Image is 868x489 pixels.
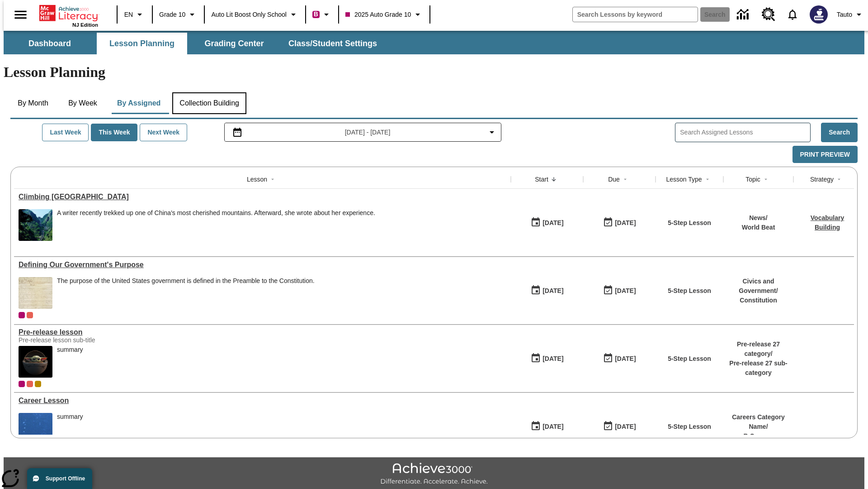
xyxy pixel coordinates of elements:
div: [DATE] [542,285,563,297]
div: Pre-release lesson [19,328,506,336]
button: 01/13/25: First time the lesson was available [528,418,566,435]
button: Print Preview [793,146,858,163]
button: 07/01/25: First time the lesson was available [528,282,566,299]
div: Climbing Mount Tai [19,193,506,201]
button: Class/Student Settings [281,33,384,54]
button: By Week [60,92,105,114]
div: summary [57,413,83,421]
p: 5-Step Lesson [668,422,711,431]
button: Dashboard [5,33,95,54]
div: Career Lesson [19,397,506,405]
p: 5-Step Lesson [668,218,711,228]
button: Sort [760,174,771,185]
p: 5-Step Lesson [668,286,711,296]
div: [DATE] [615,353,636,364]
button: Boost Class color is violet red. Change class color [309,6,335,23]
button: 07/22/25: First time the lesson was available [528,214,566,231]
button: Lesson Planning [97,33,187,54]
div: Lesson [247,175,267,184]
div: Defining Our Government's Purpose [19,261,506,269]
div: Due [608,175,620,184]
h1: Lesson Planning [4,64,864,81]
button: Sort [267,174,278,185]
span: New 2025 class [35,381,41,387]
div: A writer recently trekked up one of China's most cherished mountains. Afterward, she wrote about ... [57,209,375,241]
button: By Month [10,92,56,114]
img: 6000 stone steps to climb Mount Tai in Chinese countryside [19,209,52,241]
span: OL 2025 Auto Grade 11 [27,312,33,318]
button: Class: 2025 Auto Grade 10, Select your class [342,6,427,23]
a: Resource Center, Will open in new tab [756,2,781,27]
div: Strategy [810,175,834,184]
p: World Beat [742,223,775,232]
button: Profile/Settings [833,6,868,23]
button: Grading Center [189,33,279,54]
input: search field [573,7,698,22]
button: Sort [834,174,844,185]
img: hero alt text [19,346,52,378]
button: Last Week [42,124,89,141]
button: 01/25/26: Last day the lesson can be accessed [600,350,639,367]
div: Topic [745,175,760,184]
p: Pre-release 27 category / [728,340,789,359]
button: 03/31/26: Last day the lesson can be accessed [600,282,639,299]
a: Vocabulary Building [811,214,844,231]
button: Next Week [140,124,187,141]
div: [DATE] [615,285,636,297]
span: EN [124,10,133,19]
a: Notifications [781,3,804,26]
div: summary [57,346,83,378]
div: summary [57,413,83,445]
div: SubNavbar [4,33,385,54]
div: The purpose of the United States government is defined in the Preamble to the Constitution. [57,277,315,285]
div: Start [535,175,548,184]
div: Current Class [19,312,25,318]
span: Current Class [19,381,25,387]
a: Home [39,4,98,22]
span: Auto Lit Boost only School [211,10,287,19]
span: B [314,9,318,20]
button: Select a new avatar [804,3,833,26]
div: OL 2025 Auto Grade 11 [27,381,33,387]
a: Career Lesson, Lessons [19,397,506,405]
svg: Collapse Date Range Filter [486,127,497,138]
div: [DATE] [542,421,563,432]
a: Data Center [731,2,756,27]
span: Support Offline [46,475,85,482]
button: Open side menu [7,1,34,28]
div: summary [57,346,83,354]
div: SubNavbar [4,31,864,54]
button: Sort [620,174,631,185]
button: Support Offline [27,468,92,489]
button: Search [821,123,858,142]
div: [DATE] [615,421,636,432]
p: 5-Step Lesson [668,354,711,364]
p: B Careers [728,431,789,441]
div: Lesson Type [666,175,702,184]
a: Pre-release lesson, Lessons [19,328,506,336]
span: The purpose of the United States government is defined in the Preamble to the Constitution. [57,277,315,309]
button: Sort [702,174,713,185]
span: Tauto [837,10,852,19]
img: Achieve3000 Differentiate Accelerate Achieve [380,463,488,486]
div: A writer recently trekked up one of China's most cherished mountains. Afterward, she wrote about ... [57,209,375,217]
div: Home [39,3,98,28]
div: Pre-release lesson sub-title [19,336,154,344]
button: 01/17/26: Last day the lesson can be accessed [600,418,639,435]
a: Climbing Mount Tai, Lessons [19,193,506,201]
img: fish [19,413,52,445]
p: Civics and Government / [728,277,789,296]
button: 06/30/26: Last day the lesson can be accessed [600,214,639,231]
button: Grade: Grade 10, Select a grade [156,6,201,23]
button: Select the date range menu item [228,127,498,138]
span: NJ Edition [72,22,98,28]
button: School: Auto Lit Boost only School, Select your school [208,6,302,23]
button: By Assigned [110,92,168,114]
span: 2025 Auto Grade 10 [345,10,411,19]
p: Careers Category Name / [728,412,789,431]
button: Collection Building [172,92,246,114]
